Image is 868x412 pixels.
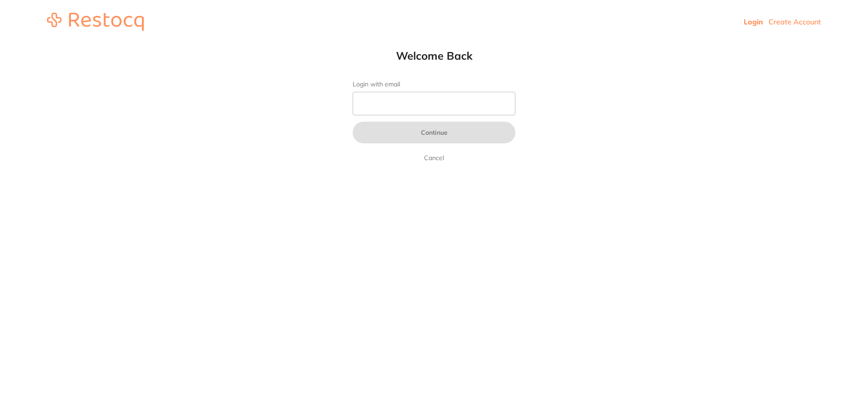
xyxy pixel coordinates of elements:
h1: Welcome Back [335,49,533,62]
iframe: Intercom live chat [828,372,850,394]
a: Create Account [769,17,821,26]
img: restocq_logo.svg [47,13,144,31]
a: Login [744,17,763,26]
a: Cancel [422,152,446,163]
label: Login with email [353,81,515,88]
button: Continue [353,122,515,143]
